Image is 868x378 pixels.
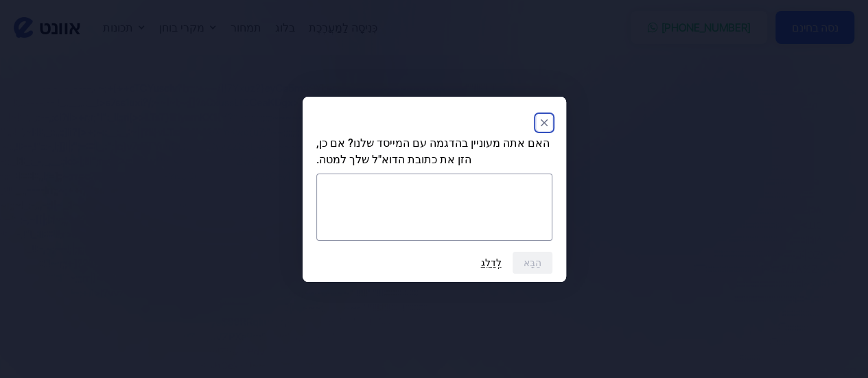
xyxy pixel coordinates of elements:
button: לְדַלֵג [481,257,502,268]
button: השאלה הבאה [513,252,552,274]
h2: האם אתה מעוניין בהדגמה עם המייסד שלנו? אם כן, הזן את כתובת הדוא"ל שלך למטה. [316,135,552,168]
font: האם אתה מעוניין בהדגמה עם המייסד שלנו? אם כן, הזן את כתובת הדוא"ל שלך למטה. [316,137,550,166]
textarea: האם אתה מעוניין בהדגמה עם המייסד שלנו? אם כן, הזן את כתובת הדוא"ל שלך למטה. [316,174,552,241]
font: הַבָּא [524,257,541,268]
button: לִסְגוֹר [536,115,552,131]
dialog: האם אתה מעוניין בהדגמה עם המייסד שלנו? אם כן, הזן את כתובת הדוא"ל שלך למטה. [303,97,566,282]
